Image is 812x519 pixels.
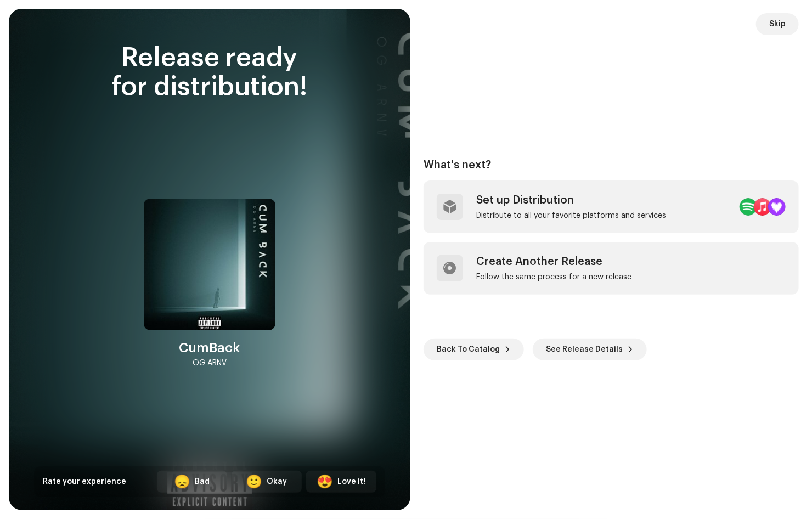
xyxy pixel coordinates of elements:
div: Distribute to all your favorite platforms and services [476,211,666,220]
div: 🙂 [246,475,263,488]
re-a-post-create-item: Create Another Release [424,242,799,295]
div: Create Another Release [476,255,631,268]
div: Okay [267,476,287,488]
span: See Release Details [546,339,623,360]
button: See Release Details [533,339,647,360]
div: Set up Distribution [476,194,666,207]
re-a-post-create-item: Set up Distribution [424,180,799,233]
div: Love it! [338,476,366,488]
div: CumBack [179,339,240,357]
span: Back To Catalog [437,339,500,360]
div: 😞 [174,475,191,488]
span: Skip [769,13,786,35]
div: OG ARNV [193,357,227,370]
span: Rate your experience [43,478,126,486]
div: Release ready for distribution! [34,44,385,102]
div: What's next? [424,159,799,172]
div: Follow the same process for a new release [476,273,631,281]
div: Bad [195,476,210,488]
div: 😍 [317,475,334,488]
img: e703bcaa-282d-4a7d-892e-e9ea194ed7c9 [144,199,275,330]
button: Skip [756,13,799,35]
button: Back To Catalog [424,339,524,360]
